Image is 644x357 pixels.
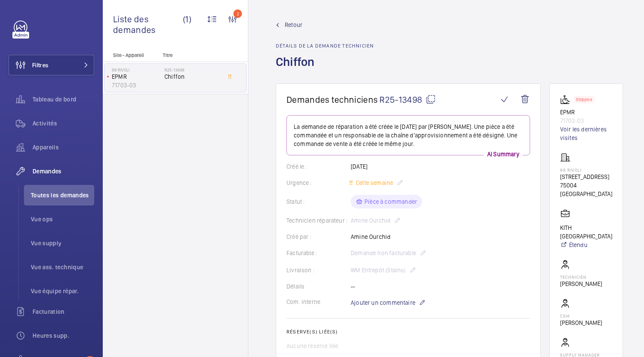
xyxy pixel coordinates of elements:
[276,54,374,83] h1: Chiffon
[31,215,94,223] span: Vue ops
[560,167,612,173] p: 88 Rivoli
[164,72,221,81] span: Chiffon
[351,298,415,307] span: Ajouter un commentaire
[112,81,161,89] p: 71703-03
[31,191,94,199] span: Toutes les demandes
[560,313,602,318] p: CSM
[560,241,612,249] a: Étendu
[113,14,183,35] span: Liste des demandes
[560,94,574,104] img: platform_lift.svg
[33,119,94,128] span: Activités
[286,94,378,105] span: Demandes techniciens
[32,61,48,69] span: Filtres
[379,94,436,105] span: R25-13498
[112,67,161,72] p: 88 Rivoli
[103,52,159,58] p: Site - Appareil
[163,52,219,58] p: Titre
[560,280,602,288] p: [PERSON_NAME]
[560,181,612,198] p: 75004 [GEOGRAPHIC_DATA]
[560,125,612,142] a: Voir les dernières visites
[31,263,94,271] span: Vue ass. technique
[31,239,94,247] span: Vue supply
[33,331,94,340] span: Heures supp.
[33,167,94,176] span: Demandes
[560,173,612,181] p: [STREET_ADDRESS]
[560,318,602,327] p: [PERSON_NAME]
[285,21,302,29] span: Retour
[560,108,612,116] p: EPMR
[164,67,221,72] h2: R25-13498
[31,287,94,295] span: Vue équipe répar.
[33,307,94,316] span: Facturation
[276,43,374,49] h2: Détails de la demande technicien
[286,329,530,335] h2: Réserve(s) liée(s)
[560,223,612,241] p: KITH [GEOGRAPHIC_DATA]
[112,72,161,81] p: EPMR
[294,122,523,148] p: La demande de réparation a été créée le [DATE] par [PERSON_NAME]. Une pièce a été commandée et un...
[560,274,602,280] p: Technicien
[484,150,523,158] p: AI Summary
[9,55,94,75] button: Filtres
[33,95,94,104] span: Tableau de bord
[576,98,592,101] p: Stopped
[560,116,612,125] p: 71703-03
[33,143,94,152] span: Appareils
